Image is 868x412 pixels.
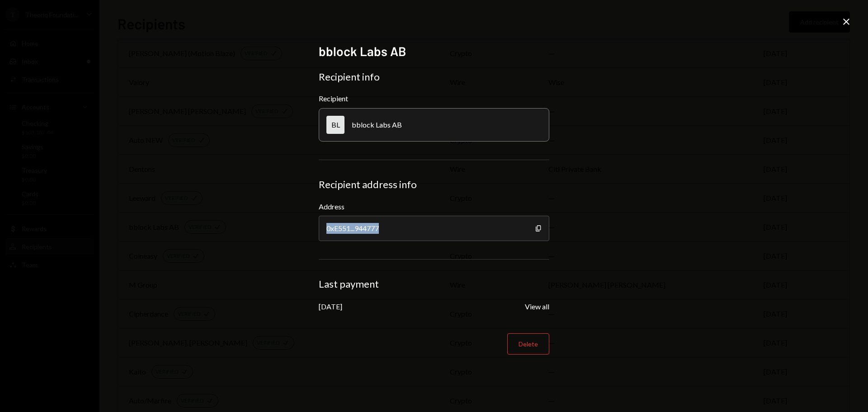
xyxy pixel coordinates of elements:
[319,201,549,212] label: Address
[319,178,549,191] div: Recipient address info
[319,278,549,290] div: Last payment
[319,216,549,241] div: 0xE551...944777
[507,333,549,355] button: Delete
[525,302,549,312] button: View all
[326,116,344,134] div: BL
[352,120,402,129] div: bblock Labs AB
[319,302,342,311] div: [DATE]
[319,71,549,83] div: Recipient info
[319,43,549,60] h2: bblock Labs AB
[319,94,549,103] div: Recipient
